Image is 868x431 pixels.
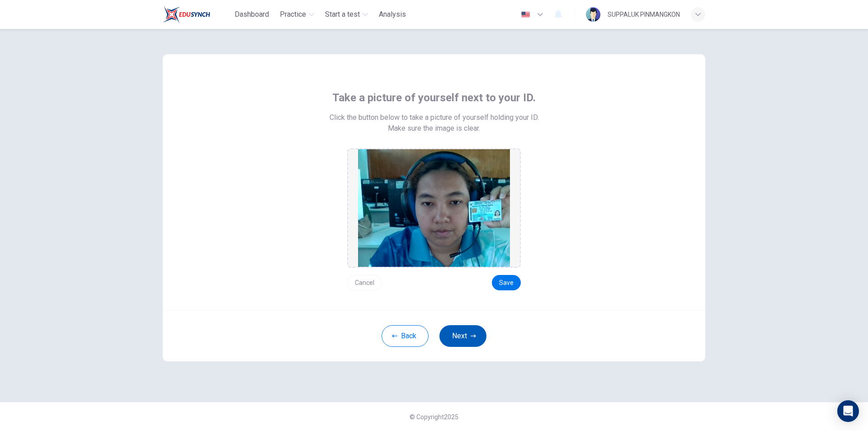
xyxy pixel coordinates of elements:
img: preview screemshot [358,149,510,267]
button: Save [492,275,521,290]
button: Cancel [347,275,382,290]
div: Open Intercom Messenger [837,400,859,422]
img: Train Test logo [163,5,210,24]
button: Practice [276,6,318,23]
span: Analysis [379,9,406,20]
span: © Copyright 2025 [410,413,458,421]
span: Take a picture of yourself next to your ID. [332,90,536,105]
span: Click the button below to take a picture of yourself holding your ID. [330,112,539,123]
span: Make sure the image is clear. [388,123,480,134]
img: Profile picture [586,7,600,22]
div: SUPPALUK PINMANGKON [608,9,680,20]
button: Start a test [321,6,372,23]
span: Dashboard [235,9,269,20]
button: Next [439,325,486,347]
span: Start a test [325,9,360,20]
img: en [520,11,531,18]
button: Analysis [375,6,410,23]
a: Train Test logo [163,5,231,24]
button: Dashboard [231,6,273,23]
button: Back [382,325,429,347]
span: Practice [280,9,306,20]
